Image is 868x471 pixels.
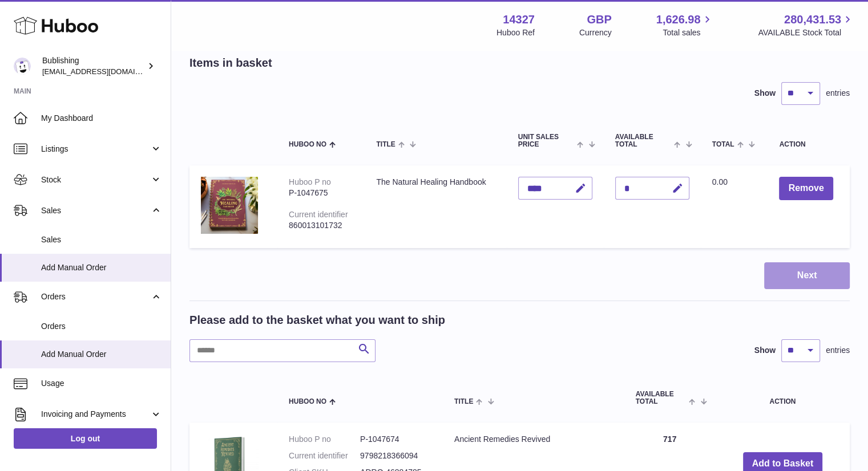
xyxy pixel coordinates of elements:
[779,177,833,200] button: Remove
[360,450,431,461] dd: 9798218366094
[758,12,854,38] a: 280,431.53 AVAILABLE Stock Total
[779,141,838,148] div: Action
[41,321,162,332] span: Orders
[289,434,360,445] dt: Huboo P no
[189,312,445,328] h2: Please add to the basket what you want to ship
[579,27,612,38] div: Currency
[41,291,150,302] span: Orders
[754,88,776,99] label: Show
[41,378,162,389] span: Usage
[289,141,326,148] span: Huboo no
[758,27,854,38] span: AVAILABLE Stock Total
[716,379,850,417] th: Action
[587,12,611,27] strong: GBP
[615,133,672,148] span: AVAILABLE Total
[764,262,850,289] button: Next
[41,349,162,360] span: Add Manual Order
[41,409,150,420] span: Invoicing and Payments
[454,398,473,405] span: Title
[712,177,728,186] span: 0.00
[712,141,734,148] span: Total
[41,113,162,124] span: My Dashboard
[42,67,168,76] span: [EMAIL_ADDRESS][DOMAIN_NAME]
[189,55,272,71] h2: Items in basket
[289,210,348,219] div: Current identifier
[826,88,850,99] span: entries
[663,27,713,38] span: Total sales
[41,144,150,155] span: Listings
[365,165,506,248] td: The Natural Healing Handbook
[289,220,353,231] div: 860013101732
[376,141,395,148] span: Title
[636,391,687,405] span: AVAILABLE Total
[14,58,31,75] img: regine@bublishing.com
[289,177,331,186] div: Huboo P no
[41,262,162,273] span: Add Manual Order
[826,345,850,356] span: entries
[503,12,535,27] strong: 14327
[496,27,535,38] div: Huboo Ref
[656,12,714,38] a: 1,626.98 Total sales
[41,205,150,216] span: Sales
[360,434,431,445] dd: P-1047674
[289,450,360,461] dt: Current identifier
[42,55,145,77] div: Bublishing
[41,234,162,245] span: Sales
[14,428,157,449] a: Log out
[754,345,776,356] label: Show
[41,174,150,185] span: Stock
[201,177,258,234] img: The Natural Healing Handbook
[518,133,575,148] span: Unit Sales Price
[784,12,841,27] span: 280,431.53
[289,398,326,405] span: Huboo no
[656,12,701,27] span: 1,626.98
[289,188,353,198] div: P-1047675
